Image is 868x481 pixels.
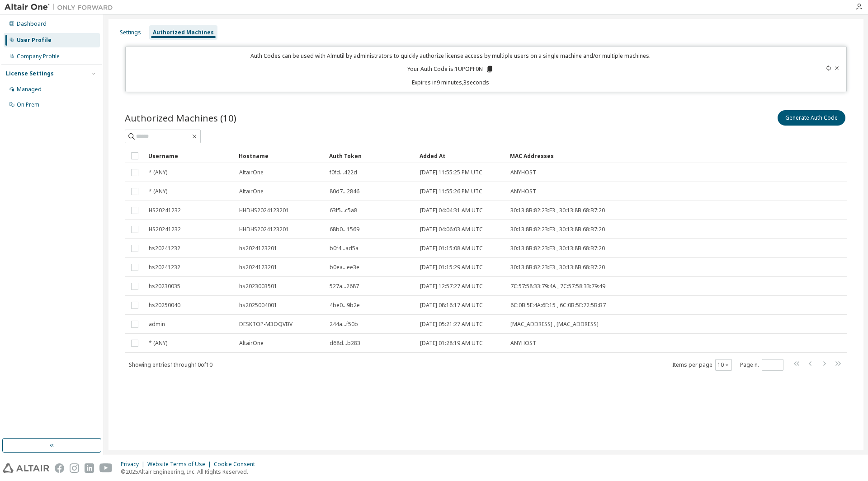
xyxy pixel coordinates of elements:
span: 30:13:8B:82:23:E3 , 30:13:8B:68:B7:20 [510,226,605,233]
img: altair_logo.svg [3,463,49,473]
div: Authorized Machines [153,29,214,36]
div: License Settings [6,70,54,77]
span: f0fd...422d [330,169,357,176]
span: [DATE] 04:06:03 AM UTC [420,226,483,233]
span: 7C:57:58:33:79:4A , 7C:57:58:33:79:49 [510,283,605,290]
p: Your Auth Code is: 1UPOPF0N [407,65,494,73]
button: Generate Auth Code [778,110,845,126]
div: MAC Addresses [510,149,752,163]
span: AltairOne [239,188,264,195]
span: hs2024123201 [239,264,277,271]
span: DESKTOP-M3OQVBV [239,321,292,328]
span: [DATE] 05:21:27 AM UTC [420,321,483,328]
p: Expires in 9 minutes, 3 seconds [131,79,770,86]
span: [DATE] 01:28:19 AM UTC [420,340,483,347]
span: [DATE] 04:04:31 AM UTC [420,207,483,214]
span: 63f5...c5a8 [330,207,357,214]
span: * (ANY) [149,169,167,176]
span: [DATE] 08:16:17 AM UTC [420,302,483,309]
div: Auth Token [329,149,412,163]
div: Dashboard [17,20,47,28]
span: ANYHOST [510,188,536,195]
span: 6C:0B:5E:4A:6E:15 , 6C:0B:5E:72:5B:B7 [510,302,606,309]
span: 80d7...2846 [330,188,359,195]
span: Page n. [740,359,783,371]
span: d68d...b283 [330,340,360,347]
span: [MAC_ADDRESS] , [MAC_ADDRESS] [510,321,599,328]
span: 30:13:8B:82:23:E3 , 30:13:8B:68:B7:20 [510,245,605,252]
span: * (ANY) [149,188,167,195]
span: ANYHOST [510,169,536,176]
span: HS20241232 [149,226,181,233]
div: Company Profile [17,53,60,60]
div: Username [148,149,231,163]
span: 30:13:8B:82:23:E3 , 30:13:8B:68:B7:20 [510,207,605,214]
div: On Prem [17,101,39,108]
img: youtube.svg [99,463,113,473]
span: [DATE] 11:55:26 PM UTC [420,188,482,195]
div: Website Terms of Use [147,461,214,468]
span: [DATE] 12:57:27 AM UTC [420,283,483,290]
div: User Profile [17,37,52,44]
span: AltairOne [239,340,264,347]
span: [DATE] 01:15:08 AM UTC [420,245,483,252]
img: Altair One [5,3,118,12]
img: facebook.svg [55,463,64,473]
p: Auth Codes can be used with Almutil by administrators to quickly authorize license access by mult... [131,52,770,60]
span: 527a...2687 [330,283,359,290]
span: [DATE] 01:15:29 AM UTC [420,264,483,271]
span: hs20241232 [149,264,180,271]
img: linkedin.svg [85,463,94,473]
div: Managed [17,86,42,93]
span: Items per page [672,359,732,371]
span: Showing entries 1 through 10 of 10 [129,361,212,369]
span: b0ea...ee3e [330,264,359,271]
span: HS20241232 [149,207,181,214]
button: 10 [717,361,730,369]
span: [DATE] 11:55:25 PM UTC [420,169,482,176]
div: Hostname [239,149,322,163]
span: Authorized Machines (10) [125,112,236,124]
span: 244a...f50b [330,321,358,328]
span: hs2023003501 [239,283,277,290]
span: hs20250040 [149,302,180,309]
span: hs20230035 [149,283,180,290]
div: Privacy [121,461,147,468]
span: hs2024123201 [239,245,277,252]
span: b0f4...ad5a [330,245,359,252]
span: admin [149,321,165,328]
div: Cookie Consent [214,461,260,468]
span: HHDHS2024123201 [239,226,289,233]
div: Settings [120,29,141,36]
span: 30:13:8B:82:23:E3 , 30:13:8B:68:B7:20 [510,264,605,271]
span: AltairOne [239,169,264,176]
span: 68b0...1569 [330,226,359,233]
span: ANYHOST [510,340,536,347]
span: * (ANY) [149,340,167,347]
div: Added At [420,149,503,163]
span: hs2025004001 [239,302,277,309]
span: 4be0...9b2e [330,302,360,309]
img: instagram.svg [70,463,79,473]
span: hs20241232 [149,245,180,252]
p: © 2025 Altair Engineering, Inc. All Rights Reserved. [121,468,260,476]
span: HHDHS2024123201 [239,207,289,214]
